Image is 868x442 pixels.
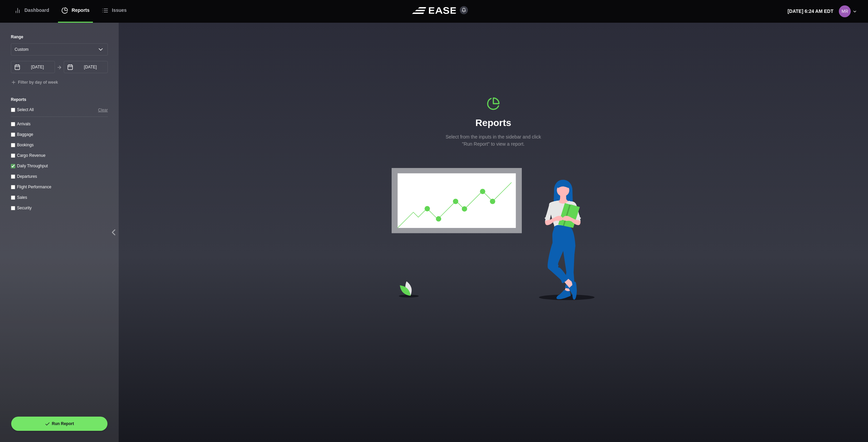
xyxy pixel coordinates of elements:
[17,107,34,112] label: Select All
[11,416,108,431] button: Run Report
[788,8,833,15] p: [DATE] 6:24 AM EDT
[17,164,48,168] label: Daily Throughput
[17,174,37,179] label: Departures
[17,185,51,189] label: Flight Performance
[98,106,108,113] button: Clear
[17,206,32,210] label: Security
[11,97,108,103] label: Reports
[11,61,55,73] input: mm/dd/yyyy
[442,133,544,148] p: Select from the inputs in the sidebar and click "Run Report" to view a report.
[442,116,544,130] h1: Reports
[17,143,34,147] label: Bookings
[17,153,45,158] label: Cargo Revenue
[17,132,33,137] label: Baggage
[17,122,31,126] label: Arrivals
[839,5,851,17] img: 0b2ed616698f39eb9cebe474ea602d52
[442,97,544,148] div: Reports
[11,34,108,40] label: Range
[64,61,108,73] input: mm/dd/yyyy
[17,195,27,200] label: Sales
[11,80,58,85] button: Filter by day of week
